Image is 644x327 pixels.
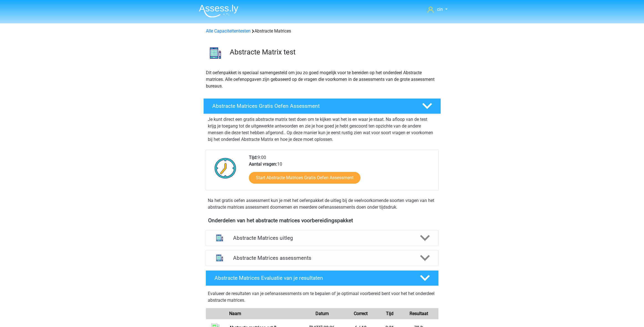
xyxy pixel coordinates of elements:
[249,161,277,167] b: Aantal vragen:
[233,235,411,241] h4: Abstracte Matrices uitleg
[214,275,411,281] h4: Abstracte Matrices Evaluatie van je resultaten
[249,172,360,184] a: Start Abstracte Matrices Gratis Oefen Assessment
[213,231,227,245] img: abstracte matrices uitleg
[225,310,302,317] div: Naam
[230,48,436,56] h3: Abstracte Matrix test
[212,103,413,109] h4: Abstracte Matrices Gratis Oefen Assessment
[437,7,443,12] span: cin
[208,290,436,304] p: Evalueer de resultaten van je oefenassessments om te bepalen of je optimaal voorbereid bent voor ...
[203,250,441,266] a: assessments Abstracte Matrices assessments
[203,230,441,246] a: uitleg Abstracte Matrices uitleg
[211,154,239,182] img: Klok
[208,217,436,224] h4: Onderdelen van het abstracte matrices voorbereidingspakket
[303,310,342,317] div: Datum
[206,28,251,34] a: Alle Capaciteitentesten
[249,155,257,160] b: Tijd:
[380,310,400,317] div: Tijd
[341,310,380,317] div: Correct
[245,154,438,190] div: 9:00 10
[400,310,438,317] div: Resultaat
[204,41,227,65] img: abstracte matrices
[206,197,439,211] div: Na het gratis oefen assessment kun je met het oefenpakket de uitleg bij de veelvoorkomende soorte...
[204,28,441,34] div: Abstracte Matrices
[199,4,238,18] img: Assessly
[233,255,411,261] h4: Abstracte Matrices assessments
[425,6,449,13] a: cin
[201,98,443,114] a: Abstracte Matrices Gratis Oefen Assessment
[203,270,441,286] a: Abstracte Matrices Evaluatie van je resultaten
[206,69,438,89] p: Dit oefenpakket is speciaal samengesteld om jou zo goed mogelijk voor te bereiden op het onderdee...
[213,251,227,265] img: abstracte matrices assessments
[208,116,436,143] p: Je kunt direct een gratis abstracte matrix test doen om te kijken wat het is en waar je staat. Na...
